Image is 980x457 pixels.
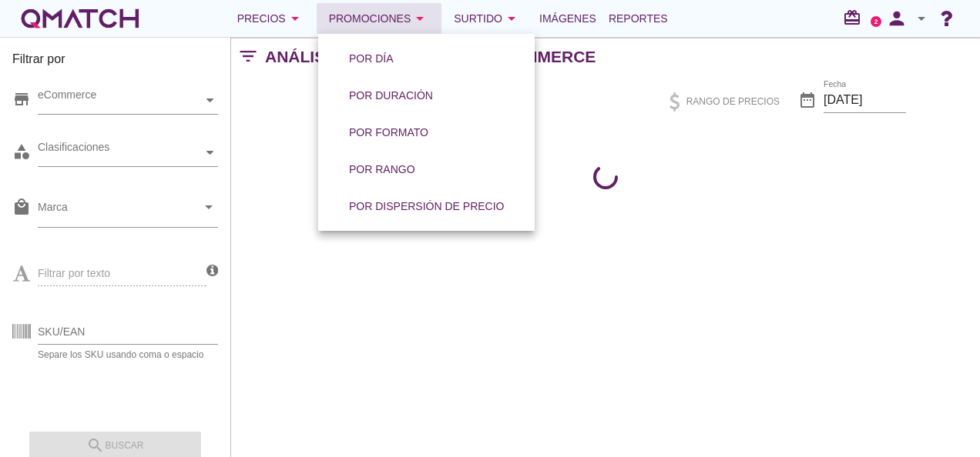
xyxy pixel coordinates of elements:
i: date_range [798,91,817,109]
i: filter_list [231,56,265,57]
i: arrow_drop_down [286,9,304,28]
h2: Análisis de surtido por ecommerce [265,45,596,69]
div: Por dispersión de precio [349,198,504,215]
a: white-qmatch-logo [18,3,142,34]
a: 2 [871,16,881,27]
i: redeem [843,8,868,27]
a: Por dispersión de precio [331,188,522,225]
span: Imágenes [539,9,596,28]
i: person [881,8,912,29]
button: Precios [225,3,317,34]
a: Por formato [331,114,447,151]
div: Surtido [454,9,521,28]
h3: Filtrar por [12,50,218,75]
div: Por rango [349,162,415,178]
div: Por día [349,51,394,67]
i: store [12,90,31,108]
button: Por formato [337,118,441,146]
button: Promociones [317,3,442,34]
i: arrow_drop_down [411,9,429,28]
button: Por dispersión de precio [337,192,516,220]
text: 2 [874,18,878,25]
i: local_mall [12,198,31,216]
span: Reportes [609,9,668,28]
i: arrow_drop_down [200,198,218,216]
div: Separe los SKU usando coma o espacio [38,350,218,359]
a: Por día [331,40,412,77]
div: Promociones [329,9,430,28]
button: Por duración [337,82,445,109]
i: category [12,142,31,161]
button: Por día [337,45,406,72]
a: Por rango [331,151,434,188]
button: Surtido [441,3,533,34]
a: Por duración [331,77,451,114]
i: arrow_drop_down [912,9,931,28]
div: Precios [237,9,304,28]
button: Por rango [337,155,428,183]
div: Por duración [349,88,433,104]
div: Por formato [349,125,428,141]
input: Fecha [824,88,906,112]
a: Reportes [602,3,674,34]
i: arrow_drop_down [502,9,521,28]
a: Imágenes [533,3,602,34]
